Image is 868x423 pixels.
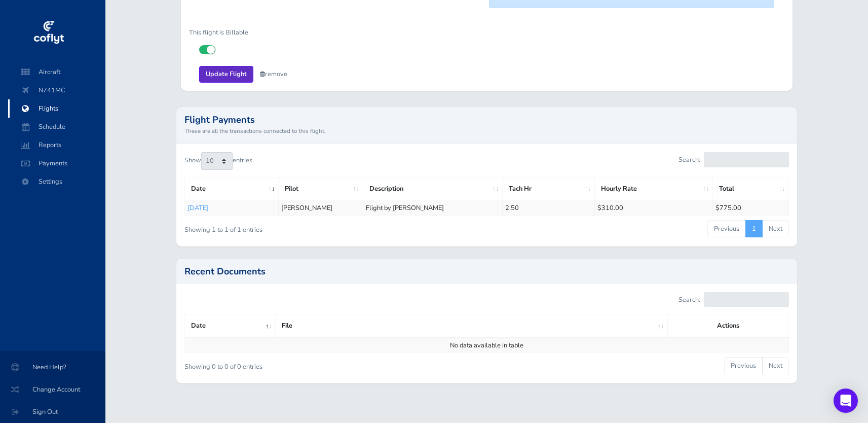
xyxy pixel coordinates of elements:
span: Flights [18,99,95,118]
div: Showing 0 to 0 of 0 entries [184,356,429,372]
span: Settings [18,172,95,191]
select: Showentries [201,152,233,169]
th: Hourly Rate: activate to sort column ascending [594,177,712,200]
td: [PERSON_NAME] [278,200,363,216]
div: Showing 1 to 1 of 1 entries [184,219,429,235]
h2: Flight Payments [184,115,788,124]
div: Open Intercom Messenger [834,389,858,413]
th: Date: activate to sort column descending [185,314,276,337]
td: $310.00 [594,200,712,216]
h2: Recent Documents [184,267,788,276]
td: $775.00 [712,200,788,216]
label: Show entries [184,152,252,169]
label: Search: [678,292,788,307]
img: coflyt logo [32,18,65,48]
a: 1 [745,220,763,237]
input: Search: [704,152,789,167]
th: Date: activate to sort column ascending [185,177,278,200]
td: Flight by [PERSON_NAME] [363,200,502,216]
span: Change Account [12,380,93,399]
th: File: activate to sort column ascending [276,314,668,337]
th: Actions [667,314,788,337]
span: Payments [18,154,95,172]
input: Search: [704,292,789,307]
span: N741MC [18,81,95,99]
span: Reports [18,136,95,154]
input: Update Flight [199,66,253,83]
label: Search: [678,152,788,167]
a: [DATE] [187,203,208,213]
span: Aircraft [18,63,95,81]
td: 2.50 [502,200,594,216]
span: Need Help? [12,358,93,376]
th: Tach Hr: activate to sort column ascending [502,177,594,200]
th: Pilot: activate to sort column ascending [278,177,363,200]
td: No data available in table [185,337,788,353]
a: remove [260,69,287,79]
span: Schedule [18,118,95,136]
span: Sign Out [12,403,93,421]
th: Description: activate to sort column ascending [363,177,502,200]
th: Total: activate to sort column ascending [712,177,788,200]
label: This flight is Billable [181,24,283,41]
small: These are all the transactions connected to this flight. [184,126,788,135]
